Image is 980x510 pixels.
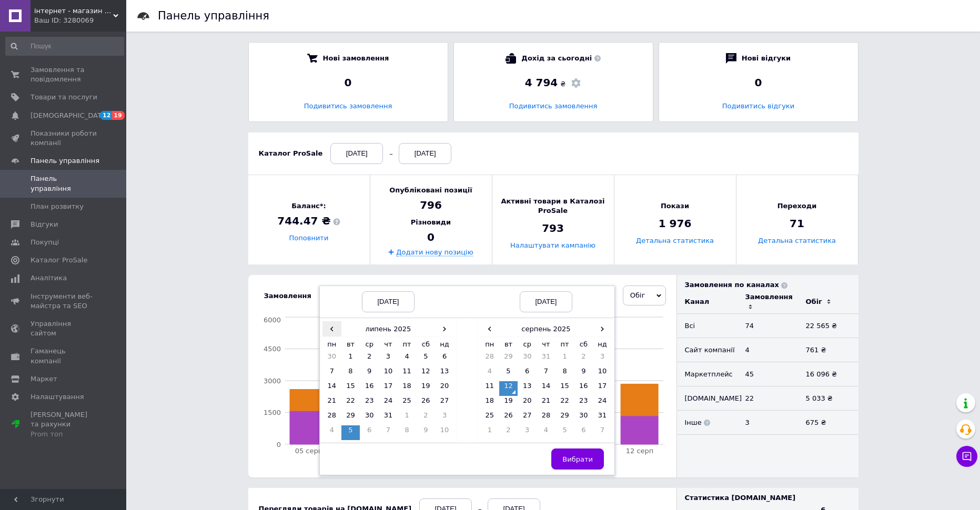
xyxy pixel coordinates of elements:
span: Аналітика [31,273,67,283]
span: 71 [790,217,804,231]
span: Панель управління [31,156,99,166]
span: Переходи [777,201,817,211]
td: 4 [737,338,798,362]
div: Ваш ID: 3280069 [34,16,126,25]
span: 796 [420,198,442,212]
td: Канал [677,290,737,314]
span: 744.47 ₴ [277,214,340,229]
td: 8 [398,425,417,440]
span: Відгуки [31,220,58,229]
span: Налаштування [31,392,84,402]
span: Показники роботи компанії [31,129,97,148]
td: 30 [322,352,341,366]
button: Вибрати [551,448,604,470]
td: 11 [480,381,499,396]
td: 6 [435,352,454,366]
td: 10 [435,425,454,440]
tspan: 12 серп [625,447,653,455]
td: 22 565 ₴ [798,314,858,338]
td: 22 [555,396,574,411]
td: Всi [677,314,737,338]
td: 15 [555,381,574,396]
span: План розвитку [31,202,84,211]
a: Подивитись замовлення [304,102,392,110]
td: 4 [322,425,341,440]
span: 4 794 [525,76,558,89]
td: 1 [398,411,417,425]
td: 3 [518,425,537,440]
td: 17 [593,381,612,396]
span: Інструменти веб-майстра та SEO [31,292,97,311]
td: 5 [555,425,574,440]
th: сб [416,337,435,352]
span: Замовлення та повідомлення [31,65,97,84]
input: Пошук [5,37,124,56]
td: 5 [499,366,518,381]
span: 793 [542,221,564,236]
div: 0 [259,75,437,90]
td: 23 [360,396,379,411]
td: 21 [322,396,341,411]
td: 24 [593,396,612,411]
td: 5 [416,352,435,366]
span: › [435,321,454,336]
span: Баланс*: [277,201,340,211]
td: 27 [435,396,454,411]
td: 28 [537,411,555,425]
td: 7 [322,366,341,381]
th: вт [499,337,518,352]
td: 1 [480,425,499,440]
span: Управління сайтом [31,319,97,338]
a: Додати нову позицію [396,248,473,256]
th: ср [360,337,379,352]
td: 16 [574,381,593,396]
div: [DATE] [399,143,451,164]
div: Замовлення [745,292,793,302]
th: серпень 2025 [499,321,593,337]
div: [DATE] [362,291,415,312]
td: 45 [737,362,798,386]
td: Сайт компанії [677,338,737,362]
td: 28 [322,411,341,425]
span: Маркет [31,374,57,384]
td: 10 [593,366,612,381]
td: 19 [499,396,518,411]
td: 24 [379,396,398,411]
div: Обіг [806,297,822,307]
span: Товари та послуги [31,93,97,102]
div: Замовлення по каналах [685,280,858,290]
th: ср [518,337,537,352]
tspan: 0 [276,441,280,448]
td: 30 [518,352,537,366]
td: 22 [341,396,360,411]
tspan: 05 серп [295,447,322,455]
span: Панель управління [31,174,97,193]
th: пн [480,337,499,352]
td: 31 [537,352,555,366]
span: Покупці [31,238,59,247]
tspan: 4500 [263,345,280,353]
td: 9 [416,425,435,440]
a: Подивитись відгуки [722,102,794,110]
td: 5 033 ₴ [798,386,858,411]
div: Замовлення [264,291,311,301]
td: 9 [574,366,593,381]
td: 10 [379,366,398,381]
td: 26 [416,396,435,411]
td: 13 [435,366,454,381]
td: 25 [398,396,417,411]
a: Подивитись замовлення [509,102,598,110]
span: Нові відгуки [742,53,791,64]
td: 23 [574,396,593,411]
td: 14 [537,381,555,396]
td: 17 [379,381,398,396]
span: 1 976 [659,217,692,231]
a: Детальна статистика [636,237,714,245]
span: ‹ [480,321,499,336]
td: 4 [480,366,499,381]
span: ₴ [560,79,565,89]
td: 22 [737,386,798,411]
th: пн [322,337,341,352]
h1: Панель управління [158,9,269,22]
th: чт [379,337,398,352]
